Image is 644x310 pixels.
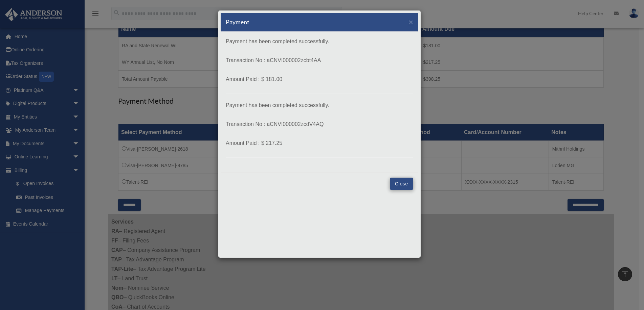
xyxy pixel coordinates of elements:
[390,178,413,190] button: Close
[226,18,249,26] h5: Payment
[409,18,413,26] span: ×
[226,37,413,46] p: Payment has been completed successfully.
[409,18,413,25] button: Close
[226,138,413,148] p: Amount Paid : $ 217.25
[226,56,413,65] p: Transaction No : aCNVI000002zcbt4AA
[226,75,413,84] p: Amount Paid : $ 181.00
[226,101,413,110] p: Payment has been completed successfully.
[226,120,413,129] p: Transaction No : aCNVI000002zcdV4AQ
